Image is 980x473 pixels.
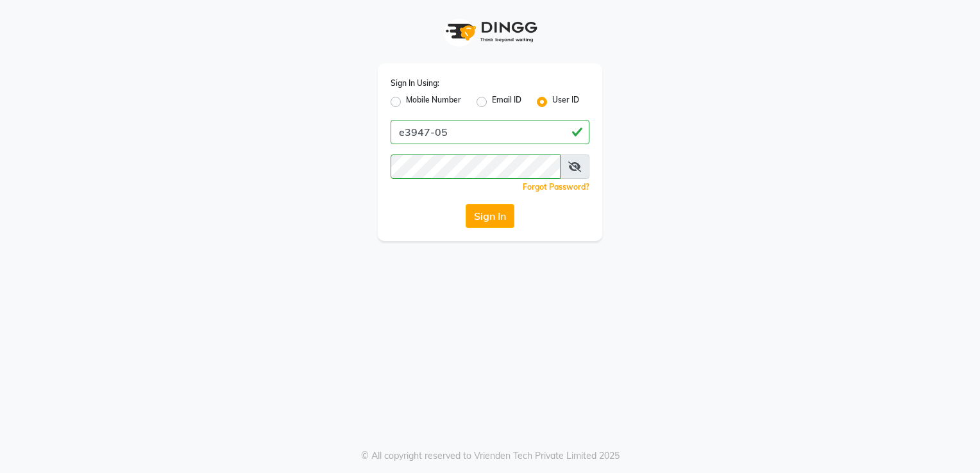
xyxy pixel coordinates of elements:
input: Username [391,120,589,144]
label: User ID [552,94,579,110]
img: logo1.svg [439,13,541,51]
label: Email ID [492,94,521,110]
label: Sign In Using: [391,78,439,89]
button: Sign In [466,204,514,228]
label: Mobile Number [406,94,461,110]
a: Forgot Password? [523,182,589,192]
input: Username [391,154,561,179]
